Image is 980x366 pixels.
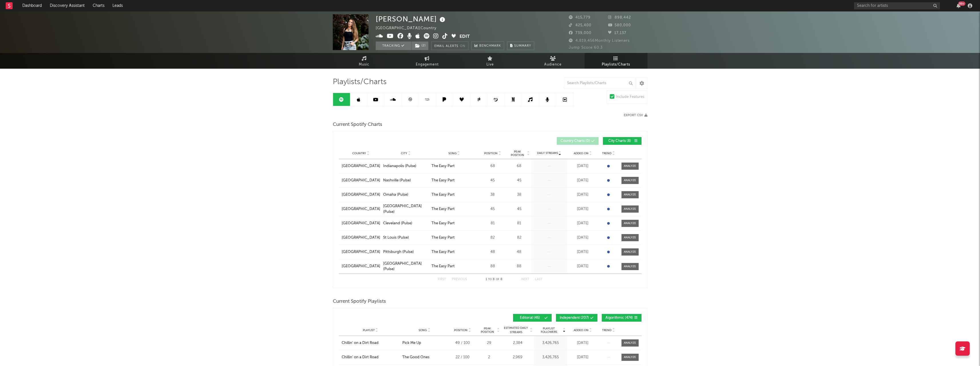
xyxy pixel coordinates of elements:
a: Nashville (Pulse) [383,178,429,183]
div: The Easy Part [431,249,455,255]
span: Added On [574,329,589,332]
span: Added On [574,152,589,155]
div: 99 + [958,1,965,6]
div: Cleveland (Pulse) [383,221,412,226]
div: [PERSON_NAME] [376,14,447,24]
div: [DATE] [569,355,597,360]
span: Audience [544,61,562,68]
div: [DATE] [569,221,597,226]
span: Playlists/Charts [602,61,630,68]
a: [GEOGRAPHIC_DATA] [342,249,380,255]
div: 45 [480,178,506,183]
button: Country Charts(0) [557,137,599,145]
span: Song [448,152,457,155]
span: Estimated Daily Streams [503,326,529,335]
div: [GEOGRAPHIC_DATA] | Country [376,25,443,32]
div: 82 [508,235,530,241]
div: [DATE] [569,192,597,198]
a: The Easy Part [431,249,477,255]
button: Last [535,278,543,281]
div: 88 [480,264,506,269]
a: Music [333,53,396,69]
a: Benchmark [471,41,504,50]
a: [GEOGRAPHIC_DATA] [342,192,380,198]
span: Country Charts ( 0 ) [561,139,590,143]
div: [DATE] [569,264,597,269]
a: The Easy Part [431,192,477,198]
span: Peak Position [508,150,526,157]
a: [GEOGRAPHIC_DATA] [342,221,380,226]
span: Current Spotify Playlists [333,298,386,305]
span: 898,442 [608,16,631,19]
div: Include Features [616,94,644,100]
div: 2 [478,355,500,360]
span: 425,400 [569,23,591,27]
span: 4,819,456 Monthly Listeners [569,39,630,43]
em: On [460,45,465,48]
span: Playlists/Charts [333,79,387,86]
a: Pittsburgh (Pulse) [383,249,429,255]
span: Peak Position [478,327,496,334]
span: to [488,278,492,281]
div: [DATE] [569,249,597,255]
span: Live [486,61,494,68]
button: 99+ [957,3,961,8]
div: 81 [508,221,530,226]
a: [GEOGRAPHIC_DATA] (Pulse) [383,203,429,215]
div: Pick Me Up [402,340,421,346]
div: St Louis (Pulse) [383,235,409,241]
div: Omaha (Pulse) [383,192,408,198]
span: Position [484,152,498,155]
span: Summary [514,44,531,48]
div: [GEOGRAPHIC_DATA] [342,206,380,212]
span: 17,137 [608,31,626,35]
div: 38 [480,192,506,198]
span: Editorial ( 46 ) [517,316,543,320]
input: Search Playlists/Charts [564,78,635,89]
span: Trend [602,152,611,155]
div: 45 [508,206,530,212]
a: [GEOGRAPHIC_DATA] [342,163,380,169]
div: The Easy Part [431,163,455,169]
div: 2,969 [503,355,533,360]
a: [GEOGRAPHIC_DATA] [342,264,380,269]
div: 38 [508,192,530,198]
a: Live [459,53,522,69]
button: Tracking [376,41,411,50]
span: 739,000 [569,31,591,35]
a: Cleveland (Pulse) [383,221,429,226]
div: Indianapolis (Pulse) [383,163,416,169]
span: Trend [602,329,611,332]
div: The Easy Part [431,206,455,212]
div: The Easy Part [431,264,455,269]
button: (2) [412,41,428,50]
a: Playlists/Charts [585,53,648,69]
div: 68 [480,163,506,169]
div: 45 [480,206,506,212]
a: The Easy Part [431,206,477,212]
div: 3,426,765 [536,340,566,346]
div: [DATE] [569,163,597,169]
a: Indianapolis (Pulse) [383,163,429,169]
div: The Easy Part [431,192,455,198]
div: 2,384 [503,340,533,346]
div: 22 / 100 [450,355,476,360]
button: Independent(207) [556,314,597,322]
div: 49 / 100 [450,340,476,346]
span: City [401,152,407,155]
a: [GEOGRAPHIC_DATA] [342,235,380,241]
div: The Good Ones [402,355,429,360]
span: Country [352,152,366,155]
div: The Easy Part [431,178,455,183]
div: Chillin' on a Dirt Road [342,355,379,360]
span: of [496,278,499,281]
span: Algorithmic ( 474 ) [605,316,633,320]
div: The Easy Part [431,235,455,241]
span: City Charts ( 8 ) [607,139,633,143]
button: Email AlertsOn [431,41,468,50]
span: Position [454,329,468,332]
div: [DATE] [569,178,597,183]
